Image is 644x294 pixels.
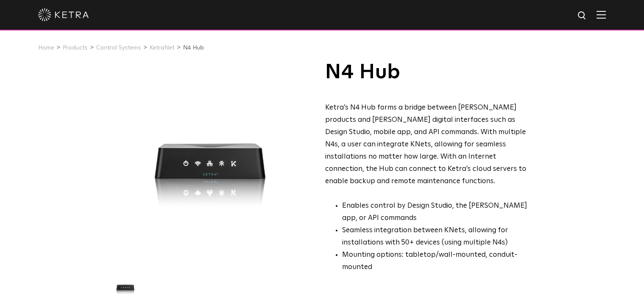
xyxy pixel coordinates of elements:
[597,11,606,19] img: Hamburger%20Nav.svg
[38,8,89,21] img: ketra-logo-2019-white
[342,200,531,225] li: Enables control by Design Studio, the [PERSON_NAME] app, or API commands
[342,249,531,274] li: Mounting options: tabletop/wall-mounted, conduit-mounted
[325,104,526,184] span: Ketra’s N4 Hub forms a bridge between [PERSON_NAME] products and [PERSON_NAME] digital interfaces...
[342,225,531,249] li: Seamless integration between KNets, allowing for installations with 50+ devices (using multiple N4s)
[63,45,88,51] a: Products
[149,45,174,51] a: KetraNet
[577,11,588,21] img: search icon
[183,45,204,51] a: N4 Hub
[96,45,141,51] a: Control Systems
[325,62,531,83] h1: N4 Hub
[38,45,54,51] a: Home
